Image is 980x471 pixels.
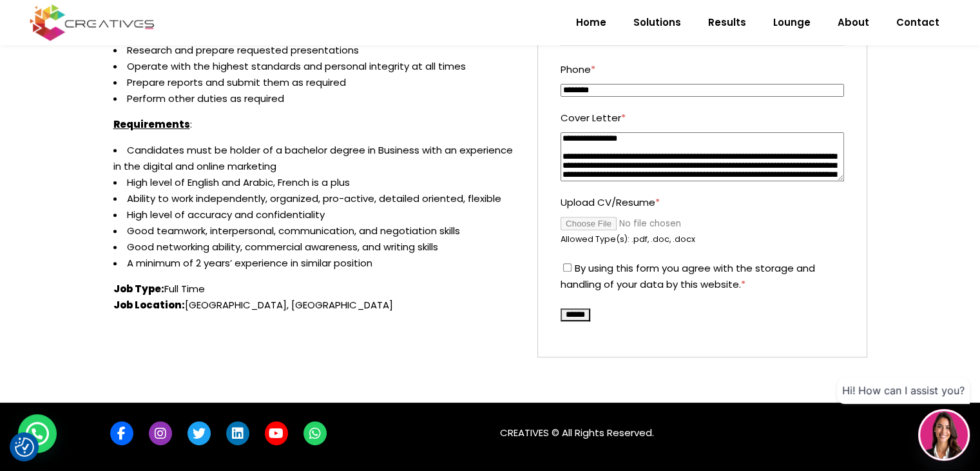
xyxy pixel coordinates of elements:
li: High level of English and Arabic, French is a plus [113,174,519,190]
a: link [110,421,133,445]
strong: Job Location: [113,298,185,312]
a: link [149,421,172,445]
li: Good networking ability, commercial awareness, and writing skills [113,239,519,255]
li: High level of accuracy and confidentiality [113,206,519,223]
a: About [824,6,883,39]
span: Full Time [164,282,205,296]
img: Revisit consent button [15,437,34,457]
div: WhatsApp contact [18,414,57,453]
span: Contact [896,6,939,39]
a: Solutions [620,6,695,39]
span: Results [708,6,746,39]
img: agent [920,411,968,459]
a: Contact [883,6,953,39]
li: Candidates must be holder of a bachelor degree in Business with an experience in the digital and ... [113,142,519,174]
a: link [226,421,249,445]
a: link [303,421,327,445]
p: CREATIVES © All Rights Reserved. [500,415,877,441]
img: Creatives [27,3,157,43]
li: Good teamwork, interpersonal, communication, and negotiation skills [113,223,519,239]
li: Prepare reports and submit them as required [113,74,519,90]
li: Operate with the highest standards and personal integrity at all times [113,58,519,74]
span: Lounge [773,6,811,39]
span: About [838,6,869,39]
a: link [187,421,211,445]
div: Hi! How can I assist you? [837,377,970,404]
li: A minimum of 2 years’ experience in similar position [113,255,519,271]
a: Lounge [760,6,824,39]
button: Consent Preferences [15,437,34,457]
span: [GEOGRAPHIC_DATA] [185,298,291,312]
span: [GEOGRAPHIC_DATA] [291,298,393,312]
small: Allowed Type(s): .pdf, .doc, .docx [561,234,695,245]
li: Ability to work independently, organized, pro-active, detailed oriented, flexible [113,190,519,206]
label: Cover Letter [561,110,844,126]
span: Solutions [633,6,681,39]
span: Home [576,6,606,39]
a: Results [695,6,760,39]
p: : [113,116,519,132]
label: Phone [561,61,844,77]
li: Research and prepare requested presentations [113,42,519,58]
label: Upload CV/Resume [561,194,844,210]
label: By using this form you agree with the storage and handling of your data by this website. [561,261,815,291]
strong: Job Type: [113,282,164,296]
a: Home [562,6,620,39]
u: Requirements [113,117,190,131]
li: Perform other duties as required [113,90,519,106]
a: link [265,421,288,445]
